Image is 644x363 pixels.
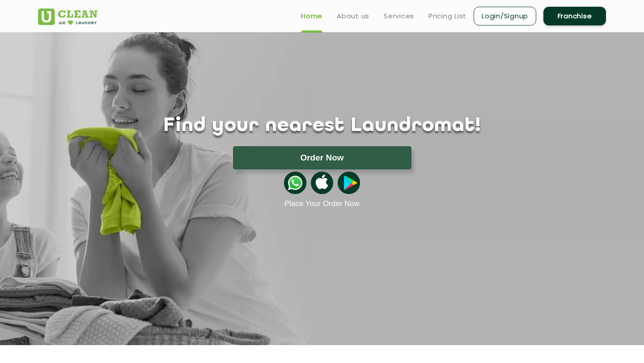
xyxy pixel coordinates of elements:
img: UClean Laundry and Dry Cleaning [38,8,97,25]
h1: Find your nearest Laundromat! [31,115,613,137]
a: Franchise [543,7,606,25]
a: About us [337,11,369,21]
button: Order Now [233,146,411,169]
img: apple-icon.png [311,172,333,194]
a: Services [384,11,414,21]
a: Place Your Order Now [284,199,360,208]
img: playstoreicon.png [338,172,360,194]
img: whatsappicon.png [284,172,306,194]
a: Home [301,11,322,21]
a: Pricing List [428,11,466,21]
a: Login/Signup [474,7,536,25]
